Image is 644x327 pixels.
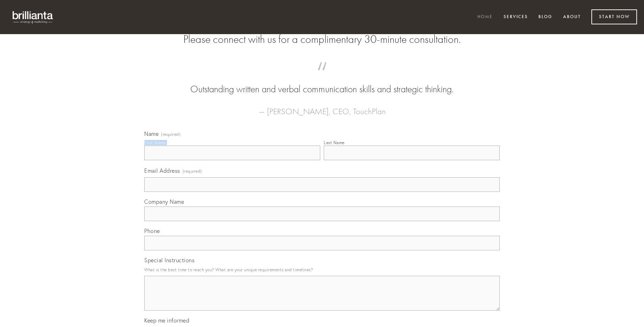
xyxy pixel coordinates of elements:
[144,227,160,234] span: Phone
[559,11,585,23] a: About
[161,132,181,137] span: (required)
[183,166,202,176] span: (required)
[591,9,637,24] a: Start Now
[144,33,500,46] h2: Please connect with us for a complimentary 30-minute consultation.
[144,167,180,174] span: Email Address
[144,257,194,264] span: Special Instructions
[534,11,557,23] a: Blog
[144,130,159,137] span: Name
[324,140,345,145] div: Last Name
[155,69,489,96] blockquote: Outstanding written and verbal communication skills and strategic thinking.
[7,7,59,27] img: brillianta - research, strategy, marketing
[155,96,489,118] figcaption: — [PERSON_NAME], CEO, TouchPlan
[499,11,532,23] a: Services
[144,140,166,145] div: First Name
[473,11,497,23] a: Home
[144,198,184,205] span: Company Name
[144,317,189,324] span: Keep me informed
[155,69,489,83] span: “
[144,265,500,274] p: What is the best time to reach you? What are your unique requirements and timelines?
